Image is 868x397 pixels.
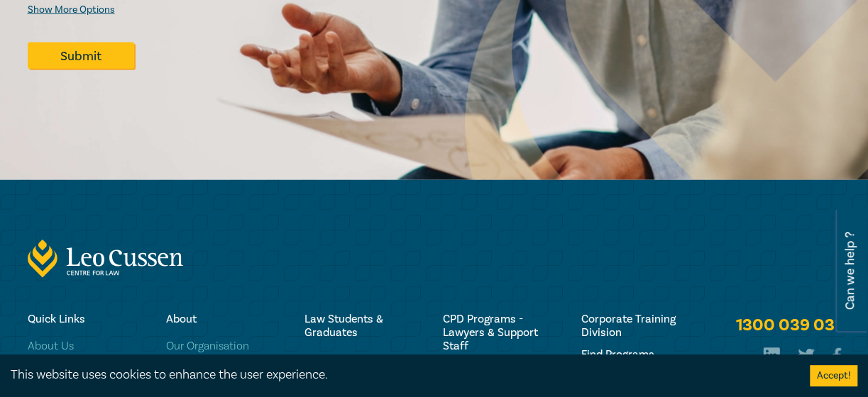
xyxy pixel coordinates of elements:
[581,348,703,362] a: Find Programs
[166,313,287,326] h6: About
[304,313,426,340] h6: Law Students & Graduates
[28,4,115,16] div: Show More Options
[443,313,564,353] h6: CPD Programs - Lawyers & Support Staff
[28,313,149,326] h6: Quick Links
[304,352,426,367] a: Practical Legal Training
[736,313,841,338] a: 1300 039 031
[28,43,134,69] button: Submit
[843,217,857,325] span: Can we help ?
[28,339,149,353] a: About Us
[11,366,789,384] div: This website uses cookies to enhance the user experience.
[166,339,287,353] a: Our Organisation
[581,313,703,340] a: Corporate Training Division
[810,365,857,386] button: Accept cookies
